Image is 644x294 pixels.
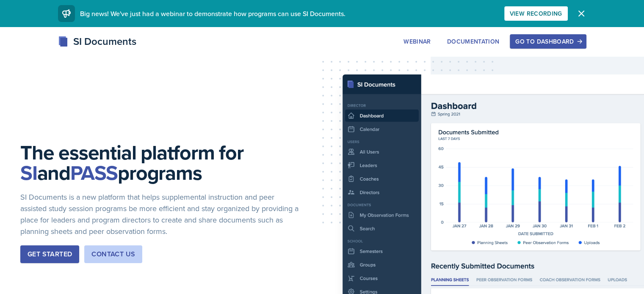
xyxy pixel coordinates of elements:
[398,34,436,49] button: Webinar
[80,9,345,18] span: Big news! We've just had a webinar to demonstrate how programs can use SI Documents.
[515,38,580,45] div: Go to Dashboard
[504,6,568,21] button: View Recording
[510,34,586,49] button: Go to Dashboard
[28,249,72,259] div: Get Started
[84,245,142,263] button: Contact Us
[447,38,500,45] div: Documentation
[510,10,562,17] div: View Recording
[58,34,136,49] div: SI Documents
[442,34,505,49] button: Documentation
[20,245,79,263] button: Get Started
[404,38,431,45] div: Webinar
[91,249,135,259] div: Contact Us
